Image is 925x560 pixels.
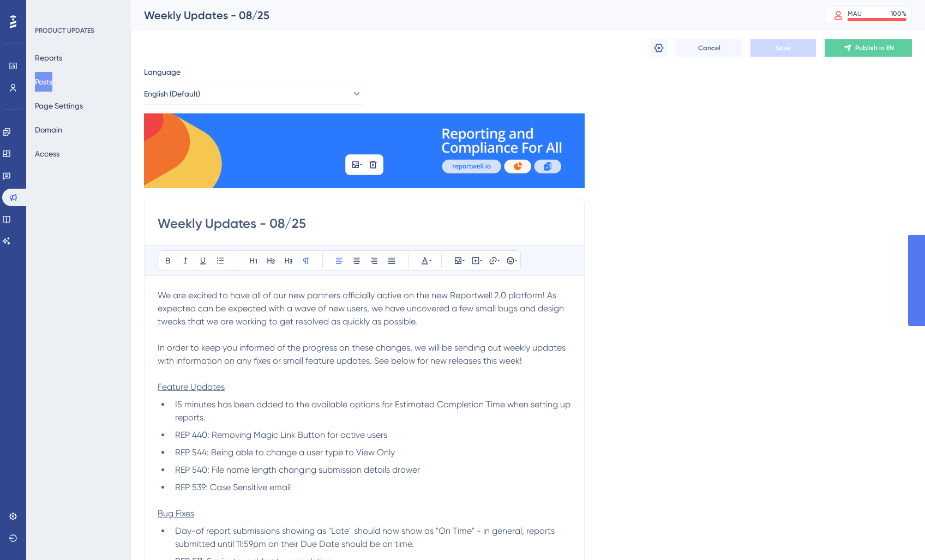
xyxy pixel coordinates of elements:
[144,83,362,105] button: English (Default)
[776,44,791,52] span: Save
[175,482,291,492] span: REP 539: Case Sensitive email
[879,517,912,550] iframe: UserGuiding AI Assistant Launcher
[158,215,571,232] input: Post Title
[175,526,557,549] span: Day-of report submissions showing as "Late" should now show as "On Time" - in general, reports su...
[891,9,906,18] div: 100 %
[825,39,912,57] button: Publish in EN
[35,72,52,92] button: Posts
[158,290,566,327] span: We are excited to have all of our new partners officially active on the new Reportwell 2.0 platfo...
[175,447,395,457] span: REP 544: Being able to change a user type to View Only
[175,399,573,423] span: I5 minutes has been added to the available options for Estimated Completion Time when setting up ...
[750,39,816,57] button: Save
[175,430,387,440] span: REP 440: Removing Magic Link Button for active users
[855,44,894,52] span: Publish in EN
[144,65,181,79] span: Language
[35,96,83,116] button: Page Settings
[158,508,194,519] span: Bug Fixes
[676,39,742,57] button: Cancel
[144,87,200,100] span: English (Default)
[35,26,94,35] div: PRODUCT UPDATES
[35,120,62,140] button: Domain
[175,465,420,475] span: REP 540: File name length changing submission details drawer
[848,9,862,18] div: MAU
[158,342,568,366] span: In order to keep you informed of the progress on these changes, we will be sending out weekly upd...
[144,8,797,23] div: Weekly Updates - 08/25
[144,113,585,188] img: file-1756236266409.png
[698,44,720,52] span: Cancel
[158,382,225,392] span: Feature Updates
[35,144,59,164] button: Access
[35,48,62,68] button: Reports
